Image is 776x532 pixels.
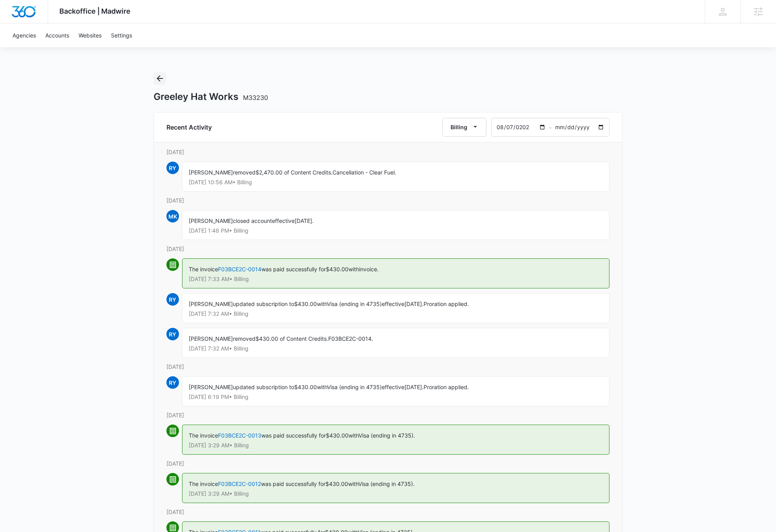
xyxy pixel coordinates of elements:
span: Proration applied. [424,384,469,390]
span: updated subscription to [233,301,294,307]
span: was paid successfully for [261,266,326,272]
h6: Recent Activity [166,123,212,132]
span: $2,470.00 of Content Credits. [256,169,333,176]
p: [DATE] 1:48 PM • Billing [189,228,603,233]
span: [DATE]. [404,301,424,307]
a: F03BCE2C-0013 [218,432,261,439]
h1: Greeley Hat Works [154,91,268,103]
p: [DATE] 7:32 AM • Billing [189,346,603,351]
span: [PERSON_NAME] [189,384,233,390]
span: $430.00 [294,301,317,307]
button: Billing [442,118,486,137]
span: with [317,384,327,390]
p: [DATE] [166,459,610,468]
span: was paid successfully for [261,480,325,487]
p: [DATE] 7:33 AM • Billing [189,276,603,282]
button: Back [154,72,166,85]
span: effective [382,301,404,307]
span: RY [166,328,179,340]
span: $430.00 [326,432,349,439]
p: [DATE] 3:29 AM • Billing [189,443,603,448]
p: [DATE] 10:56 AM • Billing [189,180,603,185]
p: [DATE] [166,148,610,156]
span: removed [233,335,256,342]
span: Visa (ending in 4735) [327,301,382,307]
span: closed account [233,217,272,224]
span: RY [166,376,179,389]
span: RY [166,293,179,306]
span: The invoice [189,266,218,272]
span: RY [166,162,179,174]
span: with [349,266,359,272]
p: [DATE] 7:32 AM • Billing [189,311,603,317]
a: Agencies [8,23,41,47]
p: [DATE] [166,245,610,253]
span: The invoice [189,480,218,487]
span: with [348,480,358,487]
span: M33230 [243,94,268,101]
p: [DATE] [166,411,610,419]
span: removed [233,169,256,176]
a: Websites [74,23,106,47]
span: [PERSON_NAME] [189,301,233,307]
span: [PERSON_NAME] [189,169,233,176]
span: with [349,432,359,439]
span: – [549,123,552,132]
span: $430.00 of Content Credits. [256,335,328,342]
span: MK [166,210,179,222]
span: effective [382,384,404,390]
p: [DATE] 6:19 PM • Billing [189,394,603,400]
span: Visa (ending in 4735). [359,432,415,439]
p: [DATE] [166,196,610,205]
span: effective [272,217,295,224]
a: F03BCE2C-0014 [218,266,261,272]
span: [DATE]. [295,217,314,224]
a: F03BCE2C-0012 [218,480,261,487]
span: updated subscription to [233,384,294,390]
span: Backoffice | Madwire [60,7,131,15]
span: F03BCE2C-0014. [328,335,373,342]
span: [DATE]. [404,384,424,390]
span: $430.00 [325,480,348,487]
p: [DATE] [166,508,610,516]
span: [PERSON_NAME] [189,335,233,342]
span: Cancellation - Clear Fuel. [333,169,396,176]
span: Visa (ending in 4735). [358,480,415,487]
span: was paid successfully for [261,432,326,439]
span: Proration applied. [424,301,469,307]
p: [DATE] [166,363,610,371]
span: The invoice [189,432,218,439]
span: with [317,301,327,307]
p: [DATE] 3:29 AM • Billing [189,491,603,496]
span: [PERSON_NAME] [189,217,233,224]
span: invoice. [359,266,379,272]
span: $430.00 [326,266,349,272]
span: $430.00 [294,384,317,390]
a: Accounts [41,23,74,47]
span: Visa (ending in 4735) [327,384,382,390]
a: Settings [106,23,137,47]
